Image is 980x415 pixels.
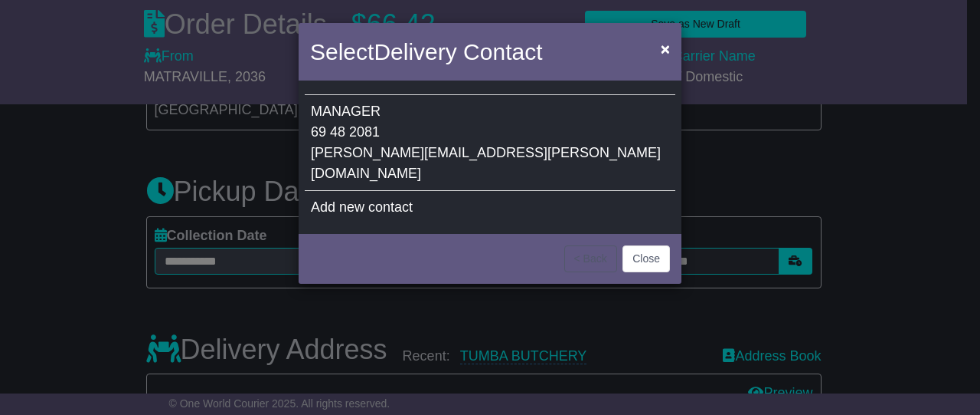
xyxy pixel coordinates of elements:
[653,33,678,64] button: Close
[622,245,670,272] button: Close
[310,35,542,69] h4: Select
[311,124,380,140] span: 69 48 2081
[311,199,413,215] span: Add new contact
[661,40,670,58] span: ×
[311,145,661,181] span: [PERSON_NAME][EMAIL_ADDRESS][PERSON_NAME][DOMAIN_NAME]
[463,39,542,64] span: Contact
[311,104,381,119] span: MANAGER
[374,39,456,64] span: Delivery
[564,245,617,272] button: < Back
